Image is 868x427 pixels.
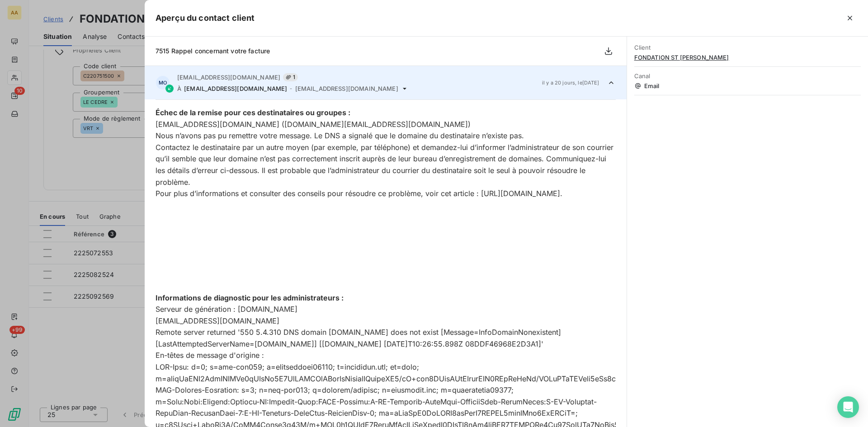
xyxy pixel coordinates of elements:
[283,73,298,81] span: 1
[156,108,350,117] b: Échec de la remise pour ces destinataires ou groupes :
[634,72,861,80] span: Canal
[156,47,270,55] span: 7515 Rappel concernant votre facture
[634,44,861,51] span: Client
[634,54,861,61] span: FONDATION ST [PERSON_NAME]
[634,82,861,89] span: Email
[184,85,287,92] span: [EMAIL_ADDRESS][DOMAIN_NAME]
[156,75,170,90] div: MO
[156,293,344,302] b: Informations de diagnostic pour les administrateurs :
[177,85,181,92] span: À
[542,80,599,85] span: il y a 20 jours , le [DATE]
[156,315,616,350] p: [EMAIL_ADDRESS][DOMAIN_NAME] Remote server returned '550 5.4.310 DNS domain [DOMAIN_NAME] does no...
[156,12,255,24] h5: Aperçu du contact client
[295,85,398,92] span: [EMAIL_ADDRESS][DOMAIN_NAME]
[290,86,292,91] span: -
[177,74,280,81] span: [EMAIL_ADDRESS][DOMAIN_NAME]
[156,350,616,361] p: En-têtes de message d'origine :
[156,120,471,129] a: [EMAIL_ADDRESS][DOMAIN_NAME] ([DOMAIN_NAME][EMAIL_ADDRESS][DOMAIN_NAME])
[156,142,616,188] p: Contactez le destinataire par un autre moyen (par exemple, par téléphone) et demandez-lui d’infor...
[156,119,616,142] p: Nous n’avons pas pu remettre votre message. Le DNS a signalé que le domaine du destinataire n’exi...
[837,396,859,418] div: Open Intercom Messenger
[156,304,616,315] p: Serveur de génération : [DOMAIN_NAME]
[156,188,616,200] p: Pour plus d’informations et consulter des conseils pour résoudre ce problème, voir cet article : ...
